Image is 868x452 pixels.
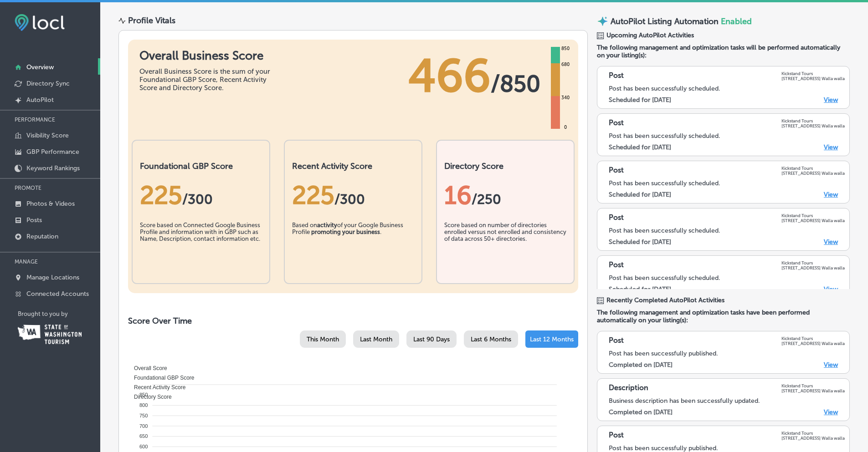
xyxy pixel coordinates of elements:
[824,191,838,198] a: View
[139,413,148,418] tspan: 750
[127,384,185,391] span: Recent Activity Score
[317,222,337,229] b: activity
[128,316,578,326] h2: Score Over Time
[609,431,624,441] p: Post
[139,423,148,429] tspan: 700
[597,44,850,59] span: The following management and optimization tasks will be performed automatically on your listing(s):
[609,227,845,234] div: Post has been successfully scheduled.
[444,161,566,171] h2: Directory Score
[781,118,845,123] p: Kickstand Tours
[781,383,845,388] p: Kickstand Tours
[26,96,54,104] p: AutoPilot
[609,408,673,416] label: Completed on [DATE]
[127,394,172,400] span: Directory Score
[127,375,195,381] span: Foundational GBP Score
[127,365,167,371] span: Overall Score
[408,49,491,103] span: 466
[15,14,65,31] img: fda3e92497d09a02dc62c9cd864e3231.png
[721,16,752,26] span: Enabled
[824,238,838,246] a: View
[609,118,624,128] p: Post
[182,191,213,208] span: / 300
[128,15,175,25] div: Profile Vitals
[26,80,70,87] p: Directory Sync
[781,431,845,436] p: Kickstand Tours
[472,191,501,208] span: /250
[444,180,566,210] div: 16
[824,285,838,293] a: View
[18,310,100,317] p: Brought to you by
[611,16,719,26] p: AutoPilot Listing Automation
[26,274,79,281] p: Manage Locations
[560,61,571,68] div: 680
[26,290,89,298] p: Connected Accounts
[26,164,80,172] p: Keyword Rankings
[360,335,392,343] span: Last Month
[609,96,671,104] label: Scheduled for [DATE]
[26,148,79,156] p: GBP Performance
[609,179,845,187] div: Post has been successfully scheduled.
[609,383,648,393] p: Description
[781,218,845,223] p: [STREET_ADDRESS] Walla walla
[609,166,624,176] p: Post
[609,397,845,405] div: Business description has been successfully updated.
[139,67,276,92] div: Overall Business Score is the sum of your Foundational GBP Score, Recent Activity Score and Direc...
[781,388,845,393] p: [STREET_ADDRESS] Walla walla
[140,161,262,171] h2: Foundational GBP Score
[491,70,540,97] span: / 850
[26,233,58,240] p: Reputation
[26,200,75,208] p: Photos & Videos
[597,309,850,324] span: The following management and optimization tasks have been performed automatically on your listing...
[139,444,148,449] tspan: 600
[609,350,845,357] div: Post has been successfully published.
[139,392,148,397] tspan: 850
[139,402,148,408] tspan: 800
[781,213,845,218] p: Kickstand Tours
[609,260,624,270] p: Post
[26,216,42,224] p: Posts
[18,325,82,344] img: Washington Tourism
[562,124,569,131] div: 0
[292,161,414,171] h2: Recent Activity Score
[140,222,262,267] div: Score based on Connected Google Business Profile and information with in GBP such as Name, Descri...
[781,71,845,76] p: Kickstand Tours
[609,213,624,223] p: Post
[824,96,838,104] a: View
[609,132,845,140] div: Post has been successfully scheduled.
[139,49,276,63] h1: Overall Business Score
[606,296,724,304] span: Recently Completed AutoPilot Activities
[609,274,845,282] div: Post has been successfully scheduled.
[781,260,845,265] p: Kickstand Tours
[560,94,571,102] div: 340
[781,123,845,128] p: [STREET_ADDRESS] Walla walla
[139,433,148,439] tspan: 650
[140,180,262,210] div: 225
[781,166,845,171] p: Kickstand Tours
[413,335,450,343] span: Last 90 Days
[26,63,54,71] p: Overview
[311,229,380,235] b: promoting your business
[471,335,511,343] span: Last 6 Months
[292,180,414,210] div: 225
[334,191,365,208] span: /300
[560,45,571,52] div: 850
[824,408,838,416] a: View
[609,238,671,246] label: Scheduled for [DATE]
[444,222,566,267] div: Score based on number of directories enrolled versus not enrolled and consistency of data across ...
[597,15,608,27] img: autopilot-icon
[609,191,671,198] label: Scheduled for [DATE]
[609,71,624,81] p: Post
[781,76,845,81] p: [STREET_ADDRESS] Walla walla
[824,143,838,151] a: View
[26,132,69,139] p: Visibility Score
[609,143,671,151] label: Scheduled for [DATE]
[606,31,694,39] span: Upcoming AutoPilot Activities
[781,265,845,270] p: [STREET_ADDRESS] Walla walla
[307,335,339,343] span: This Month
[609,336,624,346] p: Post
[781,171,845,176] p: [STREET_ADDRESS] Walla walla
[530,335,574,343] span: Last 12 Months
[781,336,845,341] p: Kickstand Tours
[292,222,414,267] div: Based on of your Google Business Profile .
[781,341,845,346] p: [STREET_ADDRESS] Walla walla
